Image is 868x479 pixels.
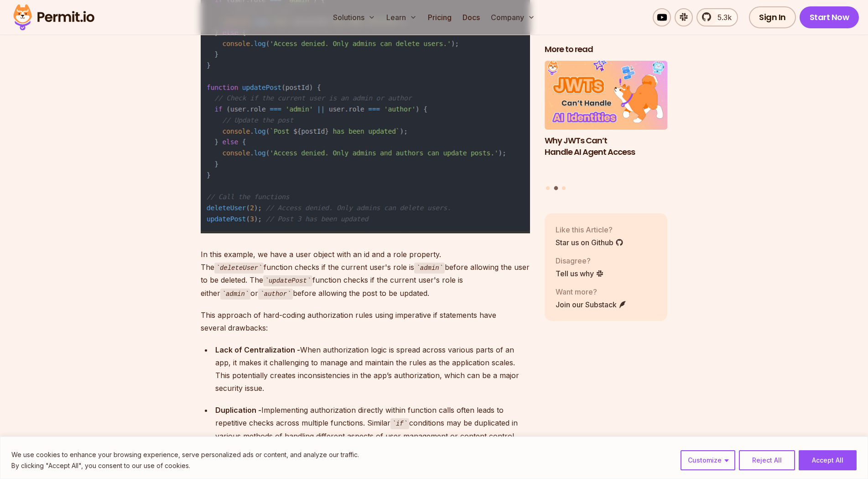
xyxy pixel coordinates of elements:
[258,289,292,300] code: author
[545,61,668,181] a: Why JWTs Can’t Handle AI Agent AccessWhy JWTs Can’t Handle AI Agent Access
[390,418,410,429] code: if
[556,255,604,266] p: Disagree?
[562,186,566,190] button: Go to slide 3
[545,61,668,181] li: 2 of 3
[220,289,251,300] code: admin
[215,345,300,354] strong: Lack of Centralization -
[556,224,624,235] p: Like this Article?
[554,186,558,190] button: Go to slide 2
[214,263,264,274] code: deleteUser
[545,44,668,55] h2: More to read
[556,299,627,310] a: Join our Substack
[696,8,738,26] a: 5.3k
[749,6,796,28] a: Sign In
[215,343,530,395] p: When authorization logic is spread across various parts of an app, it makes it challenging to man...
[263,275,313,286] code: updatePost
[414,263,445,274] code: admin
[487,8,539,26] button: Company
[556,237,624,248] a: Star us on Github
[11,449,359,460] p: We use cookies to enhance your browsing experience, serve personalized ads or content, and analyz...
[556,286,627,297] p: Want more?
[712,12,732,23] span: 5.3k
[545,135,668,158] h3: Why JWTs Can’t Handle AI Agent Access
[215,404,530,468] p: Implementing authorization directly within function calls often leads to repetitive checks across...
[201,309,530,334] p: This approach of hard-coding authorization rules using imperative if statements have several draw...
[329,8,379,26] button: Solutions
[739,450,795,470] button: Reject All
[545,61,668,130] img: Why JWTs Can’t Handle AI Agent Access
[459,8,483,26] a: Docs
[9,2,99,33] img: Permit logo
[11,460,359,471] p: By clicking "Accept All", you consent to our use of cookies.
[799,450,857,470] button: Accept All
[201,248,530,300] p: In this example, we have a user object with an id and a role property. The function checks if the...
[800,6,859,28] a: Start Now
[215,405,261,415] strong: Duplication -
[546,186,550,190] button: Go to slide 1
[383,8,421,26] button: Learn
[556,268,604,279] a: Tell us why
[424,8,455,26] a: Pricing
[545,61,668,192] div: Posts
[681,450,735,470] button: Customize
